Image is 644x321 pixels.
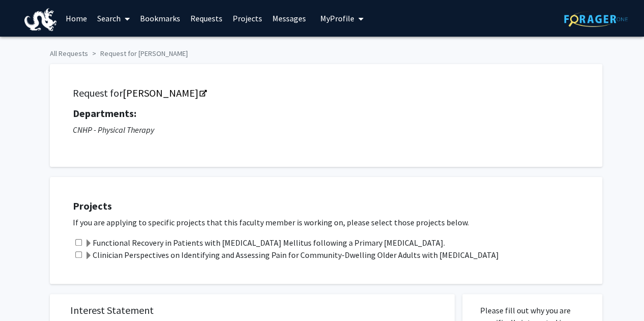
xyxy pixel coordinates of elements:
[73,87,579,99] h5: Request for
[320,13,354,23] span: My Profile
[228,1,267,36] a: Projects
[73,216,592,228] p: If you are applying to specific projects that this faculty member is working on, please select th...
[88,48,188,59] li: Request for [PERSON_NAME]
[50,49,88,58] a: All Requests
[50,44,595,59] ol: breadcrumb
[73,199,112,212] strong: Projects
[73,125,154,135] i: CNHP - Physical Therapy
[267,1,311,36] a: Messages
[135,1,185,36] a: Bookmarks
[123,86,206,99] a: Opens in a new tab
[185,1,228,36] a: Requests
[85,237,445,249] label: Functional Recovery in Patients with [MEDICAL_DATA] Mellitus following a Primary [MEDICAL_DATA].
[70,304,434,316] h5: Interest Statement
[61,1,92,36] a: Home
[8,275,43,313] iframe: Chat
[73,107,136,120] strong: Departments:
[24,8,57,31] img: Drexel University Logo
[85,249,499,261] label: Clinician Perspectives on Identifying and Assessing Pain for Community-Dwelling Older Adults with...
[564,11,628,27] img: ForagerOne Logo
[92,1,135,36] a: Search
